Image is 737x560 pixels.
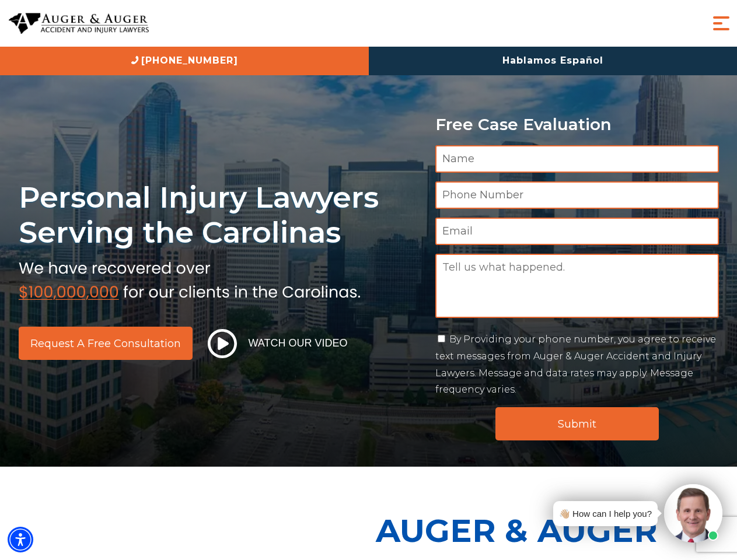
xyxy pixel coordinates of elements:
[19,180,421,250] h1: Personal Injury Lawyers Serving the Carolinas
[8,527,33,552] div: Accessibility Menu
[664,484,722,542] img: Intaker widget Avatar
[435,181,719,209] input: Phone Number
[495,407,659,440] input: Submit
[435,334,716,395] label: By Providing your phone number, you agree to receive text messages from Auger & Auger Accident an...
[435,116,719,134] p: Free Case Evaluation
[376,502,731,559] p: Auger & Auger
[435,145,719,173] input: Name
[204,328,351,359] button: Watch Our Video
[30,338,181,349] span: Request a Free Consultation
[435,218,719,245] input: Email
[559,506,652,521] div: 👋🏼 How can I help you?
[19,256,361,300] img: sub text
[710,12,733,35] button: Menu
[19,327,193,360] a: Request a Free Consultation
[9,13,149,34] img: Auger & Auger Accident and Injury Lawyers Logo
